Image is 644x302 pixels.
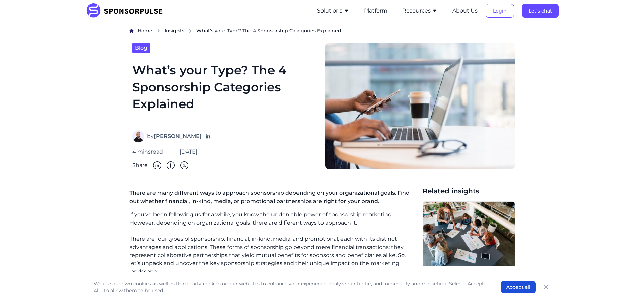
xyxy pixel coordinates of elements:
a: Follow on LinkedIn [205,133,211,140]
img: chevron right [188,29,192,33]
span: 4 mins read [132,148,163,156]
a: Insights [165,27,184,34]
img: Eddy Sidani [132,130,144,142]
p: There are four types of sponsorship: financial, in-kind, media, and promotional, each with its di... [129,235,417,276]
img: Twitter [180,161,188,169]
img: Home [129,29,134,33]
button: Accept all [501,281,536,293]
a: Blog [132,43,150,53]
span: [DATE] [180,148,197,156]
span: Insights [165,28,184,34]
a: Login [486,8,514,14]
span: Share [132,161,148,169]
button: Close [541,282,551,292]
button: Solutions [317,7,349,15]
a: About Us [452,8,478,14]
img: Image courtesy Christina @ wocintechchat.com via Unsplash [325,43,515,170]
span: by [147,132,202,140]
p: There are many different ways to approach sponsorship depending on your organizational goals. Fin... [129,186,417,211]
img: Getty images courtesy of Unsplash [423,202,515,266]
img: Linkedin [153,161,161,169]
a: Let's chat [522,8,559,14]
button: Login [486,4,514,18]
strong: [PERSON_NAME] [154,133,202,139]
button: Platform [364,7,387,15]
button: Resources [402,7,437,15]
span: What’s your Type? The 4 Sponsorship Categories Explained [196,27,341,34]
p: We use our own cookies as well as third-party cookies on our websites to enhance your experience,... [94,280,487,294]
button: About Us [452,7,478,15]
a: Home [138,27,152,34]
span: Home [138,28,152,34]
img: chevron right [157,29,161,33]
img: Facebook [167,161,175,169]
a: Platform [364,8,387,14]
img: SponsorPulse [86,3,168,18]
h1: What’s your Type? The 4 Sponsorship Categories Explained [132,62,317,122]
span: Related insights [423,186,515,196]
p: If you’ve been following us for a while, you know the undeniable power of sponsorship marketing. ... [129,211,417,227]
button: Let's chat [522,4,559,18]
